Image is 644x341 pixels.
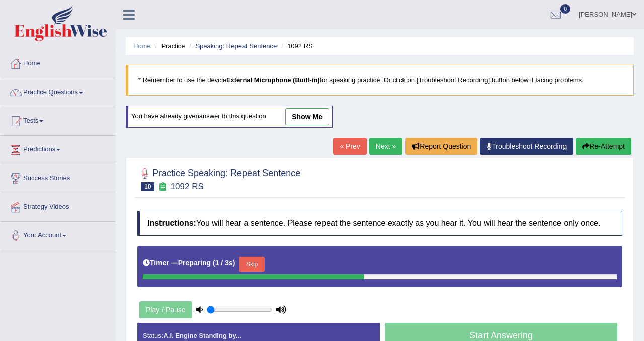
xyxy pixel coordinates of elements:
h2: Practice Speaking: Repeat Sentence [137,166,300,191]
button: Skip [239,257,264,272]
a: Home [133,42,151,50]
a: Your Account [1,222,115,247]
button: Report Question [405,138,477,155]
button: Re-Attempt [576,138,631,155]
div: You have already given answer to this question [126,106,333,128]
b: 1 / 3s [215,259,233,267]
h4: You will hear a sentence. Please repeat the sentence exactly as you hear it. You will hear the se... [137,211,622,236]
h5: Timer — [143,259,235,267]
li: Practice [152,41,185,51]
a: Predictions [1,136,115,161]
b: Instructions: [147,219,196,227]
b: ) [233,259,235,267]
a: « Prev [333,138,366,155]
strong: A.I. Engine Standing by... [163,332,241,339]
small: Exam occurring question [157,182,168,192]
b: ( [213,259,215,267]
a: Strategy Videos [1,193,115,218]
b: External Microphone (Built-in) [226,76,320,84]
a: show me [285,108,329,125]
span: 0 [560,4,571,14]
span: 10 [141,182,154,191]
a: Next » [369,138,403,155]
a: Speaking: Repeat Sentence [195,42,277,50]
a: Tests [1,107,115,132]
a: Troubleshoot Recording [480,138,573,155]
li: 1092 RS [279,41,313,51]
a: Practice Questions [1,78,115,104]
small: 1092 RS [171,182,204,191]
a: Home [1,50,115,75]
blockquote: * Remember to use the device for speaking practice. Or click on [Troubleshoot Recording] button b... [126,65,634,96]
a: Success Stories [1,164,115,190]
b: Preparing [178,259,211,267]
